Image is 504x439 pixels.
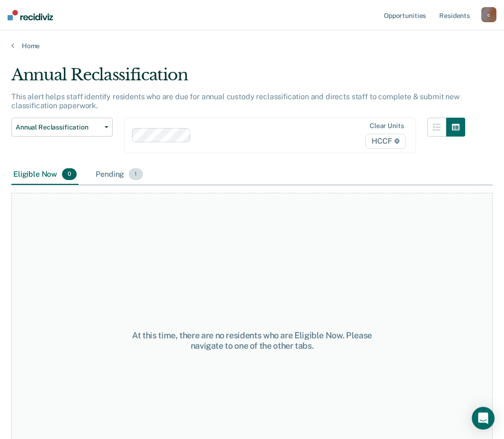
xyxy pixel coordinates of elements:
span: 1 [129,168,142,181]
a: Home [11,42,493,50]
span: 0 [62,168,77,181]
img: Recidiviz [8,10,53,20]
div: Clear units [370,122,404,130]
div: Open Intercom Messenger [472,407,495,430]
div: Annual Reclassification [11,65,465,92]
div: Pending1 [94,164,144,185]
span: Annual Reclassification [16,123,101,131]
button: c [481,7,496,22]
div: At this time, there are no residents who are Eligible Now. Please navigate to one of the other tabs. [132,330,372,351]
span: HCCF [365,134,406,149]
p: This alert helps staff identify residents who are due for annual custody reclassification and dir... [11,92,460,110]
button: Annual Reclassification [11,118,113,137]
div: Eligible Now0 [11,164,79,185]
